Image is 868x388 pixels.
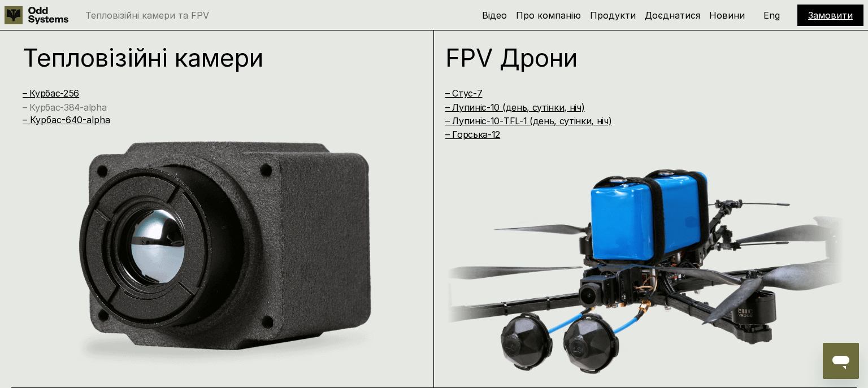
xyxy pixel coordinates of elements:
a: Про компанію [516,10,581,21]
a: Відео [482,10,507,21]
h1: FPV Дрони [445,45,822,70]
a: Замовити [808,10,853,21]
a: – Стус-7 [445,88,482,99]
p: Тепловізійні камери та FPV [85,11,209,20]
a: – Курбас-384-alpha [23,102,106,113]
a: – Лупиніс-10 (день, сутінки, ніч) [445,102,584,113]
iframe: Кнопка для запуску вікна повідомлень [823,343,859,379]
a: Новини [709,10,745,21]
a: – Лупиніс-10-TFL-1 (день, сутінки, ніч) [445,115,612,127]
a: – Горська-12 [445,129,500,140]
a: Доєднатися [645,10,700,21]
p: Eng [763,11,780,20]
a: – Курбас-256 [23,88,79,99]
a: Продукти [590,10,636,21]
h1: Тепловізійні камери [23,45,399,70]
a: – Курбас-640-alpha [23,114,110,125]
